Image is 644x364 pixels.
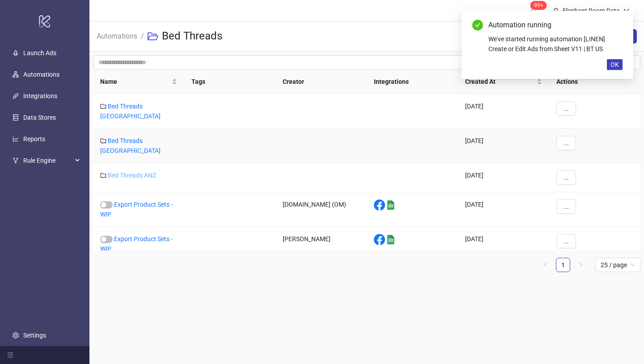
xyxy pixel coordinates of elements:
div: [DOMAIN_NAME] (OM) [275,192,367,227]
div: Elephant Room Data [559,6,623,16]
a: 1 [556,258,570,272]
span: menu-fold [7,352,13,358]
span: user [553,8,559,14]
a: Reports [23,135,45,143]
button: ... [556,234,576,248]
div: [DATE] [458,192,549,227]
li: Previous Page [538,258,552,272]
button: ... [556,136,576,150]
div: Automation running [488,20,623,30]
th: Name [93,69,184,94]
h3: Bed Threads [162,29,222,43]
div: [PERSON_NAME] [275,227,367,261]
div: [DATE] [458,129,549,163]
li: / [141,22,144,51]
span: ... [563,139,569,147]
button: ... [556,170,576,185]
span: check-circle [472,20,483,30]
div: [DATE] [458,94,549,129]
th: Creator [275,69,367,94]
div: [DATE] [458,163,549,192]
span: ... [563,174,569,181]
span: folder [100,103,106,109]
a: Export Product Sets - WIP [100,235,173,252]
button: right [574,258,588,272]
div: Page Size [595,258,640,272]
span: 25 / page [601,258,635,272]
sup: 1643 [530,1,547,10]
div: [DATE] [458,227,549,261]
span: down [623,8,630,14]
span: ... [563,203,569,210]
a: Data Stores [23,114,56,121]
a: Settings [23,332,46,339]
span: right [578,262,584,267]
a: Automations [23,71,59,78]
th: Integrations [367,69,458,94]
th: Tags [184,69,275,94]
th: Created At [458,69,549,94]
button: OK [607,59,623,70]
a: Integrations [23,92,57,100]
span: fork [13,157,19,164]
span: folder [100,138,106,144]
span: OK [610,61,619,68]
span: Name [100,77,170,87]
div: We've started running automation [LINEN] Create or Edit Ads from Sheet V11 | BT US [488,34,623,54]
button: ... [556,101,576,116]
a: Bed Threads [GEOGRAPHIC_DATA] [100,103,161,120]
span: ... [563,238,569,245]
button: left [538,258,552,272]
a: Bed Threads [GEOGRAPHIC_DATA] [100,137,161,154]
span: left [542,262,548,267]
a: Bed Threads ANZ [108,172,156,179]
span: ... [563,105,569,112]
li: Next Page [574,258,588,272]
button: ... [556,199,576,214]
a: Launch Ads [23,49,56,56]
span: Rule Engine [23,152,72,169]
a: Automations [95,30,139,40]
span: folder-open [148,31,158,42]
span: folder [100,172,106,178]
a: Export Product Sets - WIP [100,201,173,218]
